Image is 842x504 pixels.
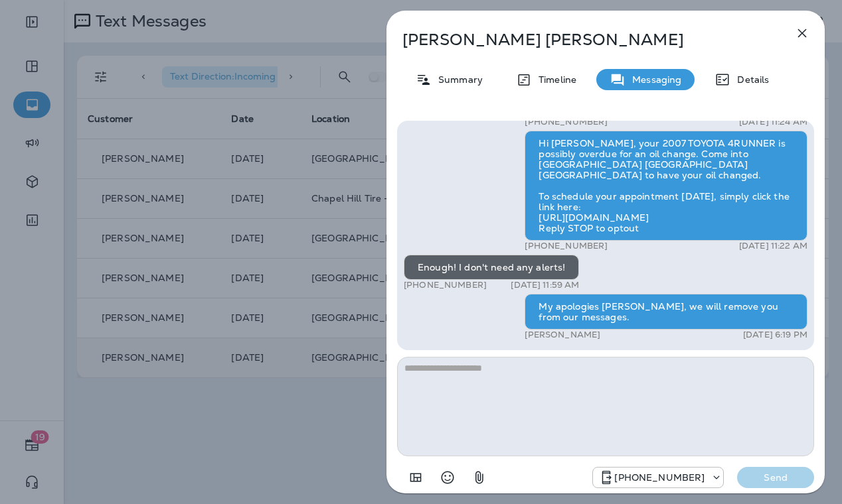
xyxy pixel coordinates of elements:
[434,464,461,491] button: Select an emoji
[739,241,807,251] p: [DATE] 11:22 AM
[511,280,579,290] p: [DATE] 11:59 AM
[626,74,681,85] p: Messaging
[739,117,807,127] p: [DATE] 11:24 AM
[614,472,705,483] p: [PHONE_NUMBER]
[525,330,600,340] p: [PERSON_NAME]
[404,255,579,280] div: Enough! I don't need any alerts!
[525,117,608,127] p: [PHONE_NUMBER]
[593,470,723,485] div: +1 (984) 409-9300
[402,31,765,49] p: [PERSON_NAME] [PERSON_NAME]
[525,131,807,241] div: Hi [PERSON_NAME], your 2007 TOYOTA 4RUNNER is possibly overdue for an oil change. Come into [GEOG...
[402,464,429,491] button: Add in a premade template
[730,74,769,85] p: Details
[404,280,487,290] p: [PHONE_NUMBER]
[525,241,608,251] p: [PHONE_NUMBER]
[743,330,807,340] p: [DATE] 6:19 PM
[525,294,807,330] div: My apologies [PERSON_NAME], we will remove you from our messages.
[432,74,483,85] p: Summary
[532,74,576,85] p: Timeline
